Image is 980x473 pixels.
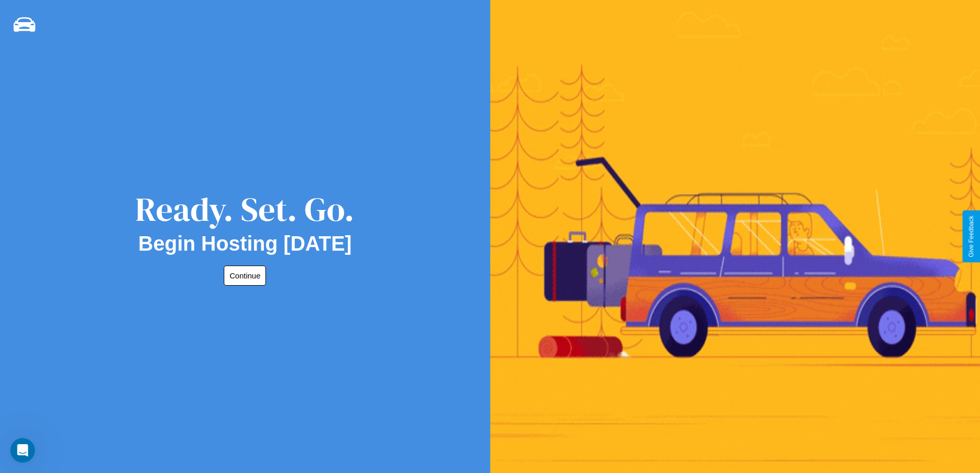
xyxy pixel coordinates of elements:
div: Give Feedback [968,216,975,257]
h2: Begin Hosting [DATE] [138,232,352,255]
iframe: Intercom live chat [10,438,35,463]
button: Continue [224,266,266,286]
div: Ready. Set. Go. [135,186,354,232]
